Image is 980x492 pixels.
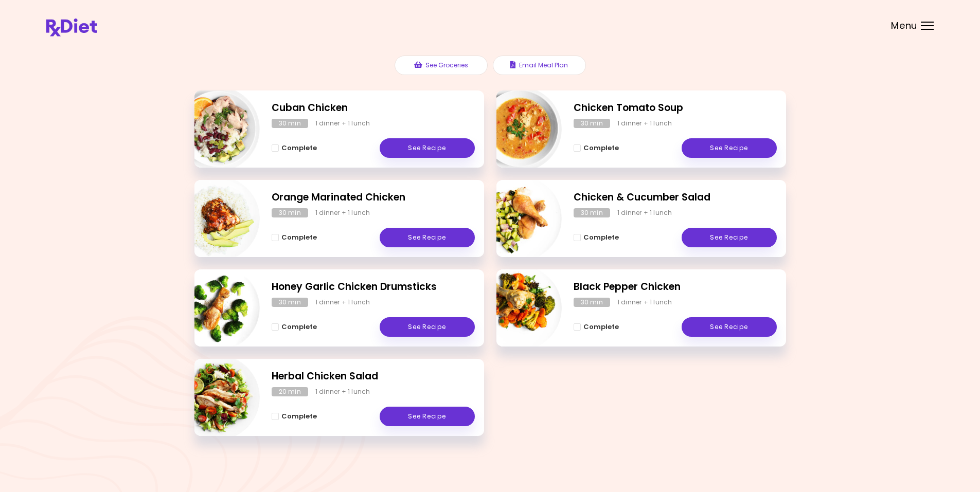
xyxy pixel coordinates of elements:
[272,387,308,396] div: 20 min
[272,101,475,116] h2: Cuban Chicken
[272,410,317,423] button: Complete - Herbal Chicken Salad
[174,355,260,440] img: Info - Herbal Chicken Salad
[272,298,308,307] div: 30 min
[574,231,619,244] button: Complete - Chicken & Cucumber Salad
[583,144,619,152] span: Complete
[174,86,260,172] img: Info - Cuban Chicken
[583,233,619,242] span: Complete
[46,19,97,37] img: RxDiet
[272,280,475,295] h2: Honey Garlic Chicken Drumsticks
[272,321,317,333] button: Complete - Honey Garlic Chicken Drumsticks
[315,298,370,307] div: 1 dinner + 1 lunch
[395,56,488,75] button: See Groceries
[281,323,317,331] span: Complete
[476,86,562,172] img: Info - Chicken Tomato Soup
[476,176,562,261] img: Info - Chicken & Cucumber Salad
[574,119,610,128] div: 30 min
[272,208,308,217] div: 30 min
[682,228,777,247] a: See Recipe - Chicken & Cucumber Salad
[315,119,370,128] div: 1 dinner + 1 lunch
[574,101,777,116] h2: Chicken Tomato Soup
[574,208,610,217] div: 30 min
[380,228,475,247] a: See Recipe - Orange Marinated Chicken
[476,265,562,351] img: Info - Black Pepper Chicken
[682,317,777,337] a: See Recipe - Black Pepper Chicken
[174,265,260,351] img: Info - Honey Garlic Chicken Drumsticks
[272,142,317,154] button: Complete - Cuban Chicken
[281,412,317,421] span: Complete
[315,208,370,217] div: 1 dinner + 1 lunch
[272,231,317,244] button: Complete - Orange Marinated Chicken
[380,138,475,158] a: See Recipe - Cuban Chicken
[493,56,586,75] button: Email Meal Plan
[272,369,475,384] h2: Herbal Chicken Salad
[617,119,672,128] div: 1 dinner + 1 lunch
[891,21,917,30] span: Menu
[380,317,475,337] a: See Recipe - Honey Garlic Chicken Drumsticks
[574,321,619,333] button: Complete - Black Pepper Chicken
[281,233,317,242] span: Complete
[380,407,475,426] a: See Recipe - Herbal Chicken Salad
[272,190,475,205] h2: Orange Marinated Chicken
[682,138,777,158] a: See Recipe - Chicken Tomato Soup
[617,208,672,217] div: 1 dinner + 1 lunch
[583,323,619,331] span: Complete
[315,387,370,396] div: 1 dinner + 1 lunch
[174,176,260,261] img: Info - Orange Marinated Chicken
[574,280,777,295] h2: Black Pepper Chicken
[617,298,672,307] div: 1 dinner + 1 lunch
[574,190,777,205] h2: Chicken & Cucumber Salad
[574,298,610,307] div: 30 min
[272,119,308,128] div: 30 min
[281,144,317,152] span: Complete
[574,142,619,154] button: Complete - Chicken Tomato Soup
